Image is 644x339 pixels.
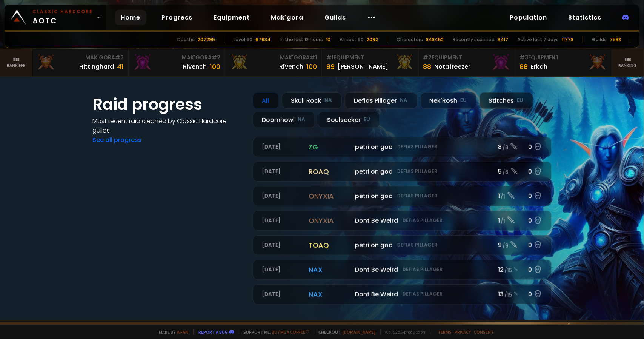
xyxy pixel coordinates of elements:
a: [DATE]roaqpetri on godDefias Pillager5 /60 [253,162,552,182]
a: #2Equipment88Notafreezer [419,49,515,76]
small: Classic Hardcore [32,8,93,15]
div: Mak'Gora [37,54,124,62]
a: [DATE]toaqpetri on godDefias Pillager9 /90 [253,235,552,255]
div: Characters [397,36,423,43]
div: Notafreezer [435,62,471,71]
span: v. d752d5 - production [380,329,426,335]
span: Checkout [314,329,376,335]
div: 11778 [562,36,573,43]
div: Equipment [423,54,510,62]
a: Consent [474,329,494,335]
h1: Raid progress [93,92,244,116]
a: Privacy [455,329,471,335]
span: # 2 [212,54,220,61]
a: Statistics [562,10,607,25]
a: Mak'gora [265,10,309,25]
span: # 1 [326,54,334,61]
span: AOTC [32,8,93,26]
a: [DOMAIN_NAME] [343,329,376,335]
div: Hittinghard [79,62,114,71]
div: 7538 [610,36,621,43]
div: 88 [423,62,432,72]
div: Mak'Gora [230,54,317,62]
div: Active last 7 days [517,36,559,43]
a: [DATE]zgpetri on godDefias Pillager8 /90 [253,137,552,157]
div: All [253,92,279,109]
div: Nek'Rosh [420,92,476,109]
a: Terms [438,329,452,335]
div: Mak'Gora [133,54,220,62]
span: # 1 [310,54,317,61]
div: Erkah [531,62,548,71]
div: Almost 60 [340,36,364,43]
small: EU [517,97,524,104]
span: # 3 [520,54,529,61]
div: Equipment [520,54,607,62]
a: a fan [177,329,189,335]
div: Guilds [592,36,607,43]
div: Defias Pillager [345,92,417,109]
span: Made by [155,329,189,335]
div: Level 60 [234,36,252,43]
a: Mak'Gora#3Hittinghard41 [32,49,129,76]
small: NA [400,97,408,104]
div: [PERSON_NAME] [338,62,388,71]
div: Soulseeker [318,112,380,128]
div: 2092 [367,36,378,43]
span: # 2 [423,54,432,61]
a: [DATE]onyxiaDont Be WeirdDefias Pillager1 /10 [253,211,552,231]
a: #1Equipment89[PERSON_NAME] [322,49,418,76]
div: Deaths [177,36,195,43]
a: #3Equipment88Erkah [515,49,612,76]
a: [DATE]naxDont Be WeirdDefias Pillager12 /150 [253,260,552,280]
a: Buy me a coffee [272,329,309,335]
div: 207295 [198,36,215,43]
a: See all progress [93,136,142,144]
div: Recently scanned [453,36,495,43]
div: Rivench [183,62,207,71]
a: Report a bug [199,329,228,335]
a: Mak'Gora#1Rîvench100 [225,49,322,76]
div: 89 [326,62,335,72]
small: NA [298,116,306,123]
a: Classic HardcoreAOTC [5,5,106,30]
a: Guilds [318,10,352,25]
span: # 3 [115,54,124,61]
span: Support me, [239,329,309,335]
div: Doomhowl [253,112,315,128]
a: Population [504,10,553,25]
div: 88 [520,62,528,72]
a: Seeranking [612,49,644,76]
div: 848452 [426,36,444,43]
div: Stitches [480,92,533,109]
a: Mak'Gora#2Rivench100 [129,49,225,76]
div: In the last 12 hours [280,36,323,43]
h4: Most recent raid cleaned by Classic Hardcore guilds [93,116,244,135]
small: EU [461,97,467,104]
div: Equipment [326,54,413,62]
a: Home [115,10,146,25]
div: 10 [326,36,330,43]
small: EU [364,116,370,123]
small: NA [325,97,332,104]
div: 100 [306,62,317,72]
a: Equipment [207,10,256,25]
a: [DATE]naxDont Be WeirdDefias Pillager13 /150 [253,284,552,304]
div: 67934 [255,36,271,43]
div: 100 [210,62,220,72]
div: Rîvench [279,62,303,71]
a: [DATE]onyxiapetri on godDefias Pillager1 /10 [253,186,552,206]
a: Progress [155,10,198,25]
div: Skull Rock [282,92,342,109]
div: 3417 [498,36,508,43]
div: 41 [117,62,124,72]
